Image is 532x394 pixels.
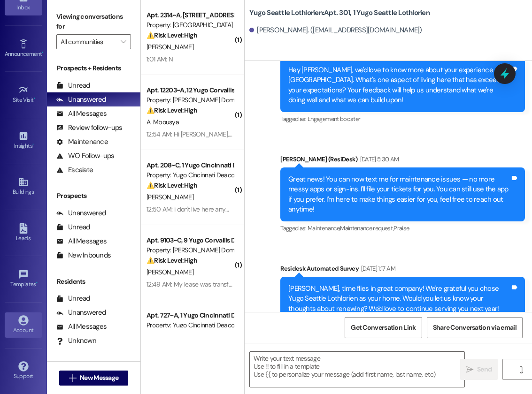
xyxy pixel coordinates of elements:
[146,320,233,330] div: Property: Yugo Cincinnati Deacon
[146,160,233,170] div: Apt. 208~C, 1 Yugo Cincinnati Deacon
[146,85,233,95] div: Apt. 12203~A, 12 Yugo Corvallis Domain
[5,266,42,292] a: Templates •
[56,123,122,133] div: Review follow-ups
[146,55,173,63] div: 1:01 AM: N
[5,220,42,246] a: Leads
[146,280,275,288] div: 12:49 AM: My lease was transfered a while ago.
[146,245,233,255] div: Property: [PERSON_NAME] Domain
[69,374,76,382] i: 
[288,284,510,314] div: [PERSON_NAME], time flies in great company! We're grateful you chose Yugo Seattle Lothlorien as y...
[345,317,422,338] button: Get Conversation Link
[56,308,106,318] div: Unanswered
[146,95,233,105] div: Property: [PERSON_NAME] Domain
[56,165,93,175] div: Escalate
[59,371,129,386] button: New Message
[56,95,106,105] div: Unanswered
[146,43,193,51] span: [PERSON_NAME]
[47,63,140,73] div: Prospects + Residents
[359,264,395,273] div: [DATE] 1:17 AM
[146,311,233,320] div: Apt. 727~A, 1 Yugo Cincinnati Deacon
[146,130,402,138] div: 12:54 AM: Hi [PERSON_NAME], I wanted to ask about a $93.54 charge and what it was about?
[460,359,498,380] button: Send
[146,268,193,276] span: [PERSON_NAME]
[5,312,42,338] a: Account
[466,366,473,373] i: 
[47,277,140,287] div: Residents
[393,224,409,232] span: Praise
[56,81,90,91] div: Unread
[56,137,108,147] div: Maintenance
[32,141,34,148] span: •
[56,294,90,303] div: Unread
[308,115,360,123] span: Engagement booster
[42,49,43,56] span: •
[5,174,42,199] a: Buildings
[146,205,240,213] div: 12:50 AM: i don't live here anymore
[56,250,111,260] div: New Inbounds
[427,317,523,338] button: Share Conversation via email
[146,170,233,180] div: Property: Yugo Cincinnati Deacon
[47,191,140,201] div: Prospects
[56,109,107,119] div: All Messages
[146,118,179,126] span: A. Mbousya
[5,128,42,153] a: Insights •
[5,82,42,107] a: Site Visit •
[146,256,197,265] strong: ⚠️ Risk Level: High
[146,235,233,245] div: Apt. 9103~C, 9 Yugo Corvallis Domain
[308,224,340,232] span: Maintenance ,
[56,236,107,246] div: All Messages
[280,112,525,126] div: Tagged as:
[477,364,492,374] span: Send
[146,106,197,114] strong: ⚠️ Risk Level: High
[517,366,524,373] i: 
[288,65,510,106] div: Hey [PERSON_NAME], we'd love to know more about your experience at [GEOGRAPHIC_DATA]. What's one ...
[280,154,525,167] div: [PERSON_NAME] (ResiDesk)
[146,20,233,30] div: Property: [GEOGRAPHIC_DATA]
[146,31,197,39] strong: ⚠️ Risk Level: High
[56,322,107,332] div: All Messages
[146,181,197,189] strong: ⚠️ Risk Level: High
[56,208,106,218] div: Unanswered
[249,25,422,35] div: [PERSON_NAME]. ([EMAIL_ADDRESS][DOMAIN_NAME])
[80,373,118,383] span: New Message
[36,280,38,286] span: •
[280,221,525,235] div: Tagged as:
[288,174,510,215] div: Great news! You can now text me for maintenance issues — no more messy apps or sign-ins. I'll fil...
[433,323,517,333] span: Share Conversation via email
[56,336,96,346] div: Unknown
[249,8,430,18] b: Yugo Seattle Lothlorien: Apt. 301, 1 Yugo Seattle Lothlorien
[146,10,233,20] div: Apt. 2314~A, [STREET_ADDRESS]
[34,95,35,102] span: •
[56,222,90,232] div: Unread
[121,38,126,45] i: 
[56,9,131,34] label: Viewing conversations for
[61,34,116,49] input: All communities
[280,264,525,277] div: Residesk Automated Survey
[56,151,114,161] div: WO Follow-ups
[340,224,393,232] span: Maintenance request ,
[5,358,42,384] a: Support
[351,323,416,333] span: Get Conversation Link
[358,154,399,164] div: [DATE] 5:30 AM
[146,193,193,201] span: [PERSON_NAME]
